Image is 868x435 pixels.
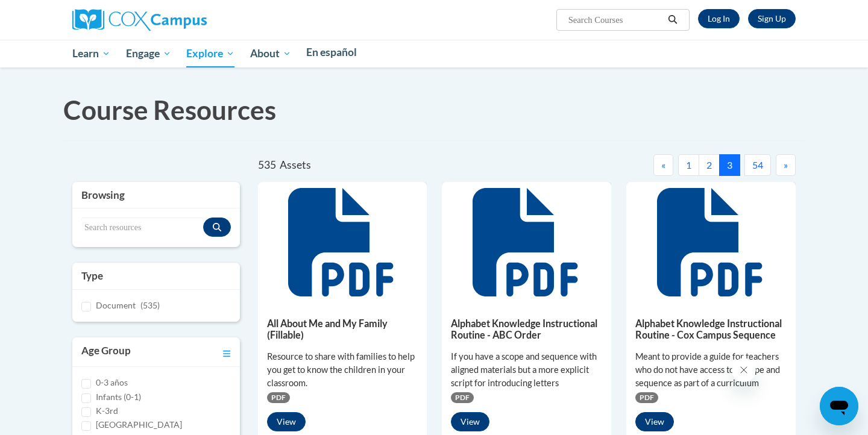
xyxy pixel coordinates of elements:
a: Log In [698,9,740,28]
span: 535 [258,158,276,171]
button: 2 [699,154,720,176]
h5: All About Me and My Family (Fillable) [267,318,418,341]
label: Infants (0-1) [96,390,141,404]
button: Next [776,154,796,176]
div: Main menu [54,40,814,67]
input: Search Courses [567,13,664,27]
nav: Pagination Navigation [527,154,796,176]
span: Explore [186,46,234,61]
a: Toggle collapse [223,343,231,360]
a: Explore [178,40,242,67]
label: [GEOGRAPHIC_DATA] [96,418,182,431]
button: View [267,412,306,431]
a: En español [299,40,365,65]
button: 54 [744,154,771,176]
div: Resource to share with families to help you get to know the children in your classroom. [267,350,418,390]
span: Hi. How can we help? [7,8,98,18]
a: Engage [118,40,179,67]
button: 1 [678,154,699,176]
span: Engage [126,46,171,61]
span: PDF [267,392,290,403]
button: Search resources [203,217,231,237]
iframe: Button to launch messaging window [820,387,858,425]
h5: Alphabet Knowledge Instructional Routine - ABC Order [451,318,602,341]
span: About [250,46,291,61]
h3: Type [81,269,231,283]
span: Document [96,300,136,310]
span: (535) [140,300,160,310]
h3: Browsing [81,188,231,202]
span: PDF [635,392,658,403]
span: Course Resources [63,94,276,125]
span: PDF [451,392,474,403]
a: Learn [64,40,118,67]
span: Learn [72,46,110,61]
button: Previous [653,154,673,176]
h3: Age Group [81,343,131,360]
img: Cox Campus [72,9,207,31]
input: Search resources [81,217,203,238]
button: View [451,412,489,431]
label: K-3rd [96,404,118,418]
a: About [242,40,299,67]
button: 3 [719,154,740,176]
a: Cox Campus [72,14,207,24]
span: » [784,159,788,171]
button: Search [664,13,682,27]
h5: Alphabet Knowledge Instructional Routine - Cox Campus Sequence [635,318,787,341]
span: En español [306,46,357,58]
iframe: Close message [732,358,756,382]
label: 0-3 años [96,376,128,389]
div: If you have a scope and sequence with aligned materials but a more explicit script for introducin... [451,350,602,390]
span: « [661,159,665,171]
span: Assets [280,158,311,171]
a: Register [748,9,796,28]
button: View [635,412,674,431]
div: Meant to provide a guide for teachers who do not have access to a scope and sequence as part of a... [635,350,787,390]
